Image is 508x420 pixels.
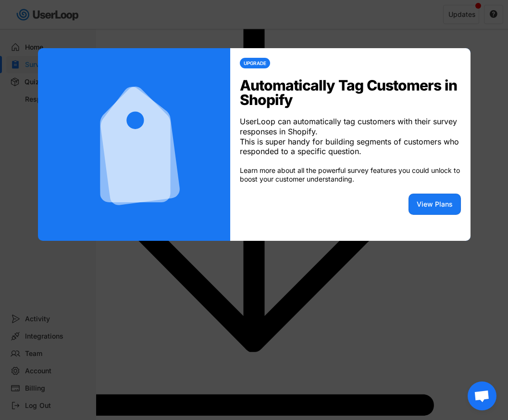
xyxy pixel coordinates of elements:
[468,381,496,410] div: チャットを開く
[244,61,266,66] div: UPGRADE
[240,117,461,157] div: UserLoop can automatically tag customers with their survey responses in Shopify. This is super ha...
[240,166,461,184] div: Learn more about all the powerful survey features you could unlock to boost your customer underst...
[240,78,461,107] div: Automatically Tag Customers in Shopify
[409,194,461,215] button: View Plans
